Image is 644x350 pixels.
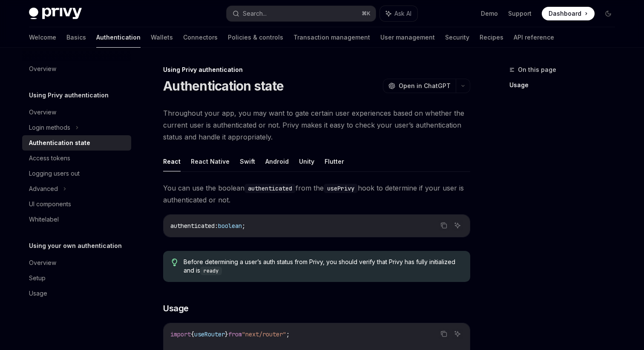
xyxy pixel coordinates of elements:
span: "next/router" [242,330,286,338]
span: Usage [163,302,189,314]
a: Access tokens [22,151,131,166]
svg: Tip [172,259,178,266]
div: Overview [29,258,56,268]
code: usePrivy [324,184,358,193]
span: import [170,330,191,338]
span: authenticated [170,222,215,230]
a: Security [445,27,469,48]
div: Using Privy authentication [163,65,470,74]
a: Welcome [29,27,56,48]
a: UI components [22,196,131,212]
button: Search...⌘K [227,6,376,21]
button: Copy the contents from the code block [438,220,449,231]
div: Login methods [29,122,70,133]
button: Ask AI [452,328,463,339]
a: User management [380,27,435,48]
a: Setup [22,270,131,286]
span: ; [242,222,245,230]
span: On this page [518,65,556,75]
div: Setup [29,273,46,283]
a: Transaction management [293,27,370,48]
a: Wallets [151,27,173,48]
div: Whitelabel [29,214,59,225]
a: Overview [22,61,131,77]
a: Whitelabel [22,212,131,227]
button: Unity [299,151,314,171]
span: You can use the boolean from the hook to determine if your user is authenticated or not. [163,182,470,206]
a: Policies & controls [228,27,283,48]
code: authenticated [244,184,296,193]
a: Basics [66,27,86,48]
span: boolean [218,222,242,230]
div: Search... [243,9,267,19]
a: Overview [22,255,131,270]
span: from [228,330,242,338]
div: Authentication state [29,138,90,148]
a: Usage [509,78,622,92]
a: API reference [514,27,554,48]
code: ready [200,267,222,275]
span: Before determining a user’s auth status from Privy, you should verify that Privy has fully initia... [184,258,462,275]
div: Logging users out [29,168,80,179]
h5: Using Privy authentication [29,90,109,100]
span: { [191,330,194,338]
button: Flutter [325,151,344,171]
h1: Authentication state [163,78,284,94]
button: React [163,151,181,171]
img: dark logo [29,8,82,20]
span: : [215,222,218,230]
span: ; [286,330,290,338]
div: UI components [29,199,71,209]
button: Toggle dark mode [601,7,615,20]
a: Usage [22,286,131,301]
div: Usage [29,288,47,299]
a: Support [508,9,532,18]
a: Demo [481,9,498,18]
a: Logging users out [22,166,131,181]
span: Open in ChatGPT [399,82,451,90]
a: Recipes [480,27,503,48]
div: Overview [29,107,56,117]
a: Authentication state [22,135,131,151]
a: Authentication [96,27,141,48]
button: Copy the contents from the code block [438,328,449,339]
span: Dashboard [549,9,581,18]
button: Android [265,151,289,171]
h5: Using your own authentication [29,241,122,251]
button: Ask AI [452,220,463,231]
a: Connectors [183,27,218,48]
span: ⌘ K [362,10,371,17]
div: Access tokens [29,153,70,163]
div: Advanced [29,184,58,194]
span: } [225,330,228,338]
a: Dashboard [542,7,595,20]
a: Overview [22,105,131,120]
button: Swift [240,151,255,171]
span: useRouter [194,330,225,338]
span: Throughout your app, you may want to gate certain user experiences based on whether the current u... [163,107,470,143]
button: React Native [191,151,230,171]
span: Ask AI [394,9,411,18]
div: Overview [29,64,56,74]
button: Open in ChatGPT [383,79,456,93]
button: Ask AI [380,6,417,21]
